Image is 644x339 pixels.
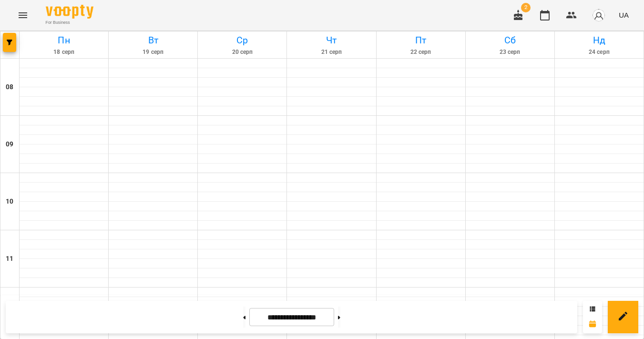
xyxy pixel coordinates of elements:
h6: 10 [6,196,13,207]
h6: 22 серп [378,48,464,57]
button: UA [615,6,633,24]
h6: Сб [467,33,553,48]
img: Voopty Logo [46,5,93,19]
h6: 18 серп [21,48,107,57]
h6: Чт [288,33,374,48]
h6: Нд [556,33,642,48]
h6: Пн [21,33,107,48]
img: avatar_s.png [592,9,605,22]
h6: 19 серп [110,48,196,57]
h6: 20 серп [199,48,285,57]
span: For Business [46,20,93,26]
h6: 24 серп [556,48,642,57]
button: Menu [11,4,34,27]
h6: 09 [6,139,13,150]
h6: Пт [378,33,464,48]
span: 2 [521,3,531,12]
h6: Ср [199,33,285,48]
h6: 08 [6,82,13,92]
h6: Вт [110,33,196,48]
span: UA [619,10,629,20]
h6: 23 серп [467,48,553,57]
h6: 21 серп [288,48,374,57]
h6: 11 [6,254,13,264]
